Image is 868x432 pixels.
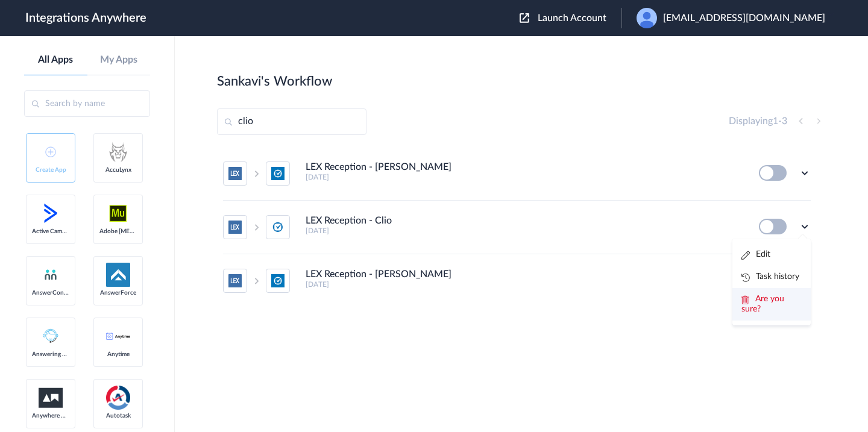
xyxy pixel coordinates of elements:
span: [EMAIL_ADDRESS][DOMAIN_NAME] [663,13,825,24]
h2: Sankavi's Workflow [217,74,332,89]
button: Launch Account [520,13,621,24]
span: Create App [32,166,69,174]
img: Answering_service.png [39,324,63,348]
span: AnswerForce [99,289,137,296]
span: Answering Service [32,351,69,358]
span: Adobe [MEDICAL_DATA] [99,228,137,235]
a: My Apps [87,54,151,66]
a: Edit [741,250,770,258]
span: Launch Account [538,13,606,23]
input: Search by name [24,90,150,117]
span: Anywhere Works [32,412,69,419]
img: af-app-logo.svg [106,263,130,287]
span: AccuLynx [99,166,137,174]
img: aww.png [39,388,63,408]
img: user.png [637,8,657,28]
img: autotask.png [106,386,130,410]
img: adobe-muse-logo.svg [106,201,130,225]
h5: [DATE] [306,227,743,235]
a: Task history [741,272,799,281]
a: All Apps [24,54,87,66]
img: launch-acct-icon.svg [520,13,529,23]
span: AnswerConnect [32,289,69,296]
input: Search [217,108,366,135]
h4: LEX Reception - [PERSON_NAME] [306,269,451,280]
h4: LEX Reception - Clio [306,215,392,227]
span: 3 [782,116,787,126]
img: add-icon.svg [45,146,56,157]
img: active-campaign-logo.svg [39,201,63,225]
img: answerconnect-logo.svg [43,268,58,282]
span: Active Campaign [32,228,69,235]
span: Are you sure? [741,295,784,313]
img: acculynx-logo.svg [106,140,130,164]
img: anytime-calendar-logo.svg [106,333,130,340]
span: 1 [773,116,778,126]
span: Autotask [99,412,137,419]
h5: [DATE] [306,173,743,181]
h1: Integrations Anywhere [25,11,146,25]
h4: Displaying - [729,116,787,127]
span: Anytime [99,351,137,358]
h5: [DATE] [306,280,743,289]
h4: LEX Reception - [PERSON_NAME] [306,161,451,173]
